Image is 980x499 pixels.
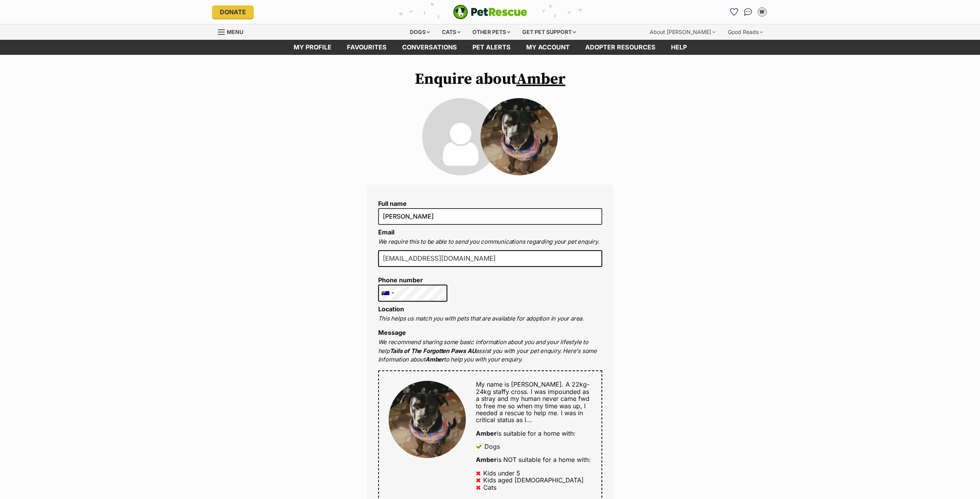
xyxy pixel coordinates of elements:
strong: Tails of The Forgotten Paws AU [390,347,476,355]
img: logo-e224e6f780fb5917bec1dbf3a21bbac754714ae5b6737aabdf751b685950b380.svg [453,5,527,19]
div: Other pets [467,24,516,40]
div: Dogs [404,24,435,40]
a: Conversations [742,6,754,18]
img: chat-41dd97257d64d25036548639549fe6c8038ab92f7586957e7f3b1b290dea8141.svg [744,8,752,16]
strong: Amber [476,429,497,437]
div: Dogs [484,443,500,450]
a: Help [663,40,695,55]
div: is suitable for a home with: [476,430,591,437]
a: Pet alerts [465,40,518,55]
h1: Enquire about [367,70,614,88]
a: My profile [286,40,339,55]
strong: Amber [425,356,444,363]
span: My name is [PERSON_NAME]. A 22kg-24kg staffy cross. I was impounded as a stray and my human never... [476,380,589,424]
div: Cats [436,24,466,40]
a: Favourites [728,6,741,18]
div: Good Reads [722,24,768,40]
a: Donate [212,5,254,19]
p: We recommend sharing some basic information about you and your lifestyle to help assist you with ... [378,338,602,364]
div: Kids aged [DEMOGRAPHIC_DATA] [483,477,584,484]
label: Message [378,329,406,336]
button: My account [756,6,768,18]
label: Email [378,228,394,236]
a: Adopter resources [577,40,663,55]
p: We require this to be able to send you communications regarding your pet enquiry. [378,238,602,246]
img: Amber [481,98,558,175]
p: This helps us match you with pets that are available for adoption in your area. [378,314,602,323]
a: My account [518,40,577,55]
div: Kids under 5 [483,470,520,477]
ul: Account quick links [728,6,768,18]
div: Australia: +61 [379,285,396,301]
a: Favourites [339,40,394,55]
label: Location [378,305,404,313]
div: Cats [483,484,496,491]
div: Get pet support [517,24,581,40]
a: Menu [218,24,249,38]
img: Amber [389,381,466,458]
span: Menu [227,29,243,35]
a: Amber [516,70,566,89]
input: E.g. Jimmy Chew [378,208,602,224]
label: Phone number [378,277,448,283]
div: is NOT suitable for a home with: [476,456,591,463]
label: Full name [378,200,602,207]
strong: Amber [476,456,497,463]
div: About [PERSON_NAME] [644,24,721,40]
a: PetRescue [453,5,527,19]
a: conversations [394,40,465,55]
div: W [758,8,766,16]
